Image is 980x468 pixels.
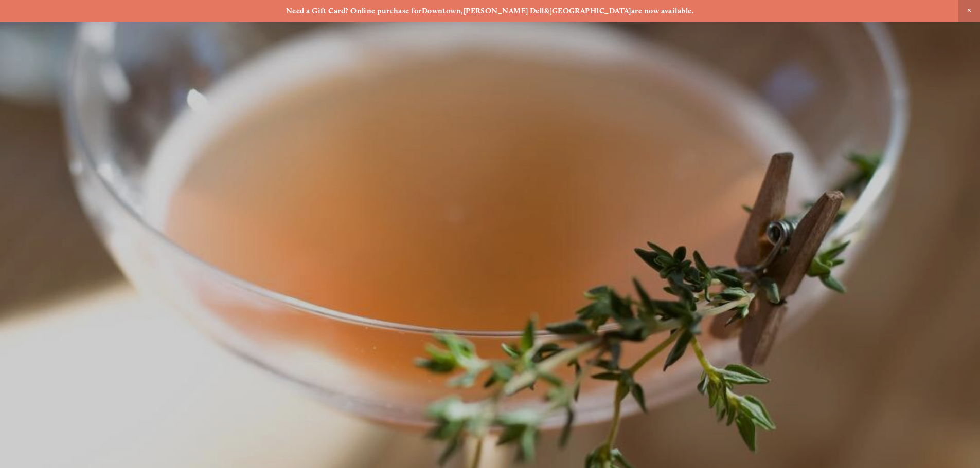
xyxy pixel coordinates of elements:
strong: are now available. [631,6,694,15]
strong: Need a Gift Card? Online purchase for [286,6,422,15]
a: Downtown [422,6,461,15]
a: [PERSON_NAME] Dell [464,6,544,15]
strong: & [544,6,549,15]
strong: , [461,6,463,15]
a: [GEOGRAPHIC_DATA] [549,6,631,15]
